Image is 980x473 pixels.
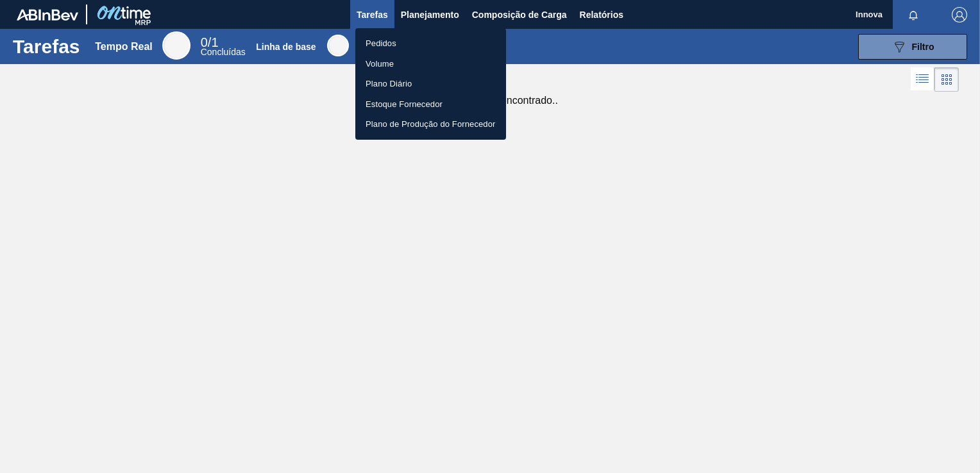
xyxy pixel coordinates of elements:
[355,94,506,115] a: Estoque Fornecedor
[355,33,506,54] a: Pedidos
[355,74,506,94] a: Plano Diário
[355,54,506,74] a: Volume
[355,114,506,135] a: Plano de Produção do Fornecedor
